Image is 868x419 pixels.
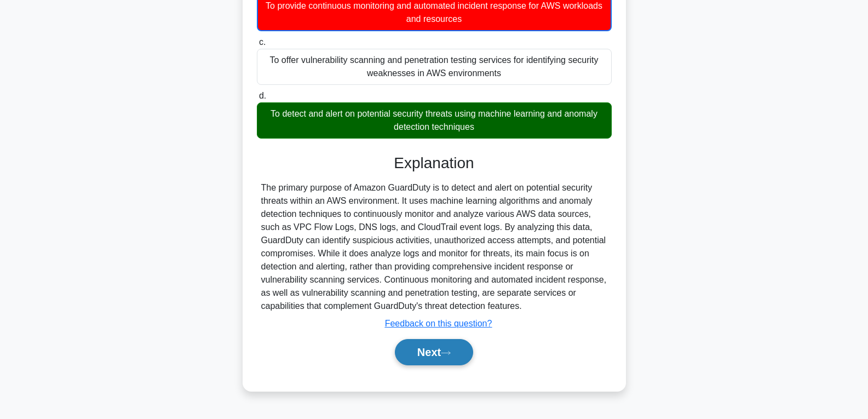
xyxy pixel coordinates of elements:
[259,91,266,100] span: d.
[385,319,492,328] a: Feedback on this question?
[257,102,612,139] div: To detect and alert on potential security threats using machine learning and anomaly detection te...
[263,154,605,173] h3: Explanation
[261,181,607,313] div: The primary purpose of Amazon GuardDuty is to detect and alert on potential security threats with...
[257,49,612,85] div: To offer vulnerability scanning and penetration testing services for identifying security weaknes...
[395,339,473,365] button: Next
[259,37,266,47] span: c.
